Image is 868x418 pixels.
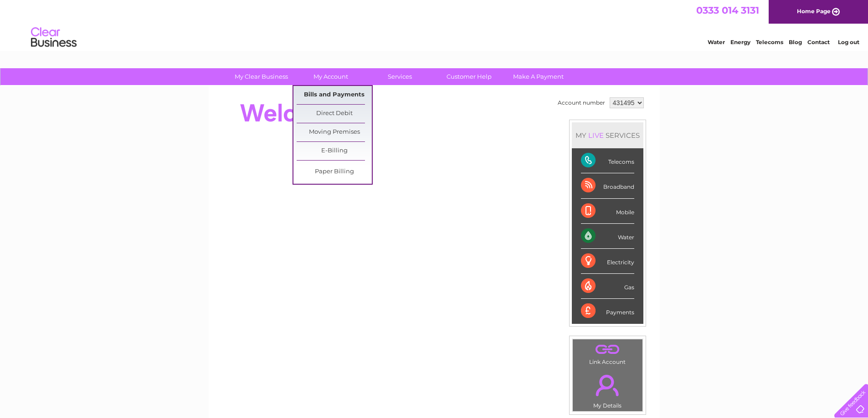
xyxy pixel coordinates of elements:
[297,86,372,104] a: Bills and Payments
[586,131,606,140] div: LIVE
[575,342,640,358] a: .
[572,339,643,368] td: Link Account
[581,299,634,323] div: Payments
[431,68,507,85] a: Customer Help
[807,39,830,45] a: Contact
[297,142,372,160] a: E-Billing
[297,105,372,123] a: Direct Debit
[581,148,634,173] div: Telecoms
[219,5,650,44] div: Clear Business is a trading name of Verastar Limited (registered in [GEOGRAPHIC_DATA] No. 3667643...
[581,199,634,224] div: Mobile
[581,249,634,274] div: Electricity
[581,173,634,198] div: Broadband
[696,5,759,16] a: 0333 014 3131
[297,123,372,141] a: Moving Premises
[572,367,643,412] td: My Details
[756,39,783,45] a: Telecoms
[730,39,750,45] a: Energy
[581,224,634,249] div: Water
[572,122,643,148] div: MY SERVICES
[224,68,299,85] a: My Clear Business
[555,95,607,111] td: Account number
[575,369,640,401] a: .
[581,274,634,299] div: Gas
[297,163,372,181] a: Paper Billing
[789,39,802,45] a: Blog
[31,24,77,51] img: logo.png
[501,68,576,85] a: Make A Payment
[293,68,368,85] a: My Account
[362,68,437,85] a: Services
[708,39,725,45] a: Water
[838,39,859,45] a: Log out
